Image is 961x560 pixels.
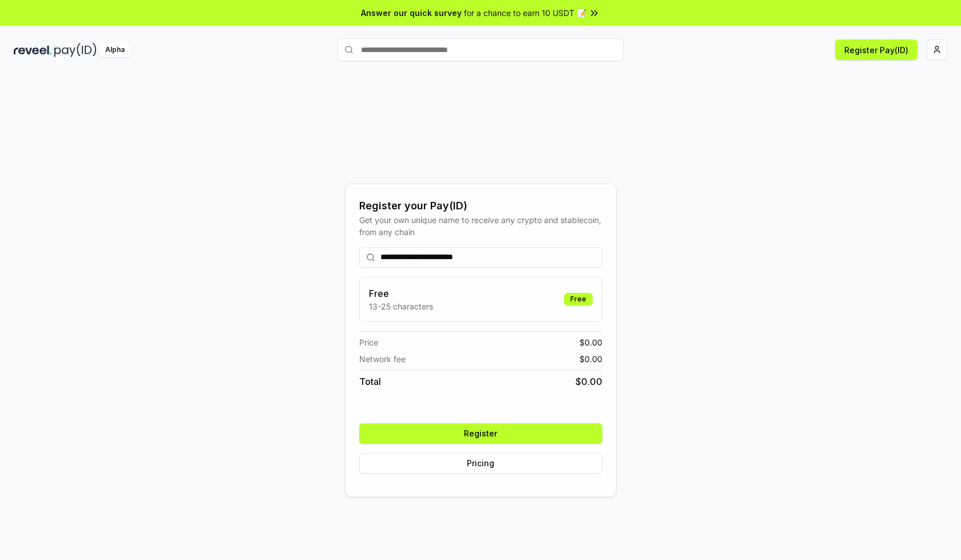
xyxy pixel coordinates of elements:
span: Price [359,336,378,348]
button: Pricing [359,453,602,474]
span: $ 0.00 [579,353,602,365]
span: for a chance to earn 10 USDT 📝 [464,7,586,19]
p: 13-25 characters [369,300,433,312]
img: pay_id [54,43,97,57]
div: Alpha [99,43,131,57]
div: Register your Pay(ID) [359,198,602,214]
div: Free [564,293,593,305]
div: Get your own unique name to receive any crypto and stablecoin, from any chain [359,214,602,238]
span: Answer our quick survey [361,7,462,19]
span: $ 0.00 [575,375,602,388]
h3: Free [369,287,433,300]
span: Network fee [359,353,406,365]
button: Register Pay(ID) [835,39,918,60]
span: $ 0.00 [579,336,602,348]
button: Register [359,423,602,444]
span: Total [359,375,381,388]
img: reveel_dark [14,43,52,57]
